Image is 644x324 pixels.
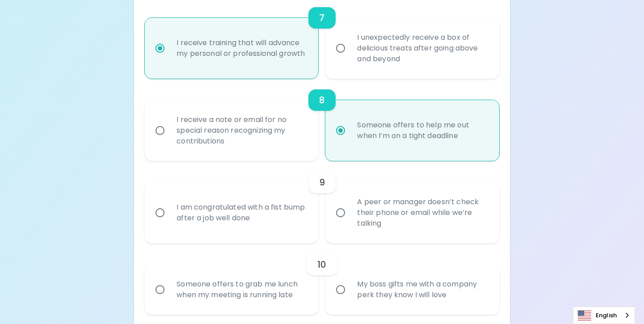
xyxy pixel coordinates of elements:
div: Someone offers to grab me lunch when my meeting is running late [169,268,313,311]
div: I receive a note or email for no special reason recognizing my contributions [169,104,313,157]
h6: 10 [317,257,326,272]
div: Someone offers to help me out when I’m on a tight deadline [350,109,494,152]
div: I am congratulated with a fist bump after a job well done [169,191,313,234]
div: choice-group-check [145,161,499,243]
h6: 8 [319,93,325,107]
div: Language [573,307,635,324]
div: A peer or manager doesn’t check their phone or email while we’re talking [350,186,494,240]
div: My boss gifts me with a company perk they know I will love [350,268,494,311]
div: choice-group-check [145,243,499,315]
div: I unexpectedly receive a box of delicious treats after going above and beyond [350,21,494,75]
aside: Language selected: English [573,307,635,324]
h6: 7 [319,11,324,25]
h6: 9 [319,175,325,189]
div: choice-group-check [145,79,499,161]
div: I receive training that will advance my personal or professional growth [169,27,313,70]
a: English [573,307,635,324]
